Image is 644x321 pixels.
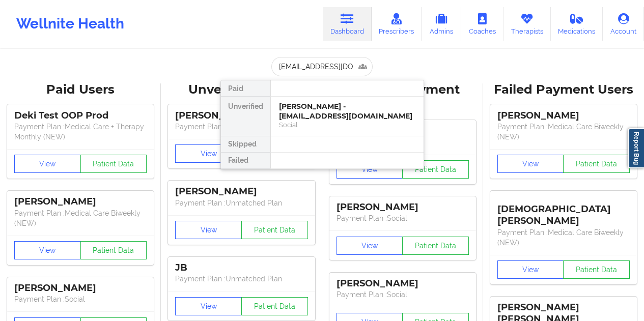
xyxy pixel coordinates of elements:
p: Payment Plan : Medical Care Biweekly (NEW) [497,227,630,248]
div: Deki Test OOP Prod [14,110,147,122]
a: Admins [422,7,461,41]
button: Patient Data [402,237,469,255]
div: [PERSON_NAME] [175,110,307,122]
div: Failed [221,153,270,169]
p: Payment Plan : Unmatched Plan [175,122,307,132]
a: Dashboard [323,7,372,41]
button: View [175,297,242,315]
button: Patient Data [402,160,469,179]
div: Paid [221,80,270,97]
button: View [14,155,81,173]
p: Payment Plan : Medical Care + Therapy Monthly (NEW) [14,122,147,142]
a: Prescribers [372,7,422,41]
button: View [175,221,242,239]
a: Medications [551,7,603,41]
div: [PERSON_NAME] [497,110,630,122]
div: JB [175,262,307,274]
button: Patient Data [563,260,630,279]
div: Paid Users [7,82,154,98]
button: Patient Data [80,155,147,173]
p: Payment Plan : Unmatched Plan [175,274,307,284]
p: Payment Plan : Social [337,289,469,300]
button: View [337,160,403,179]
button: View [497,155,564,173]
div: [PERSON_NAME] [14,196,147,208]
div: Skipped [221,136,270,153]
div: Social [279,121,415,129]
div: Unverified Users [168,82,315,98]
button: Patient Data [241,297,308,315]
div: Unverified [221,97,270,136]
a: Report Bug [628,128,644,168]
a: Therapists [503,7,551,41]
div: [PERSON_NAME] [175,186,307,197]
p: Payment Plan : Social [337,213,469,223]
button: Patient Data [563,155,630,173]
a: Account [603,7,644,41]
p: Payment Plan : Medical Care Biweekly (NEW) [14,208,147,228]
button: Patient Data [80,241,147,259]
button: View [337,237,403,255]
div: [PERSON_NAME] [337,278,469,289]
div: [PERSON_NAME] [14,282,147,294]
button: View [497,260,564,279]
button: View [175,144,242,163]
p: Payment Plan : Medical Care Biweekly (NEW) [497,122,630,142]
div: [DEMOGRAPHIC_DATA][PERSON_NAME] [497,196,630,227]
p: Payment Plan : Unmatched Plan [175,198,307,208]
button: View [14,241,81,259]
div: [PERSON_NAME] - [EMAIL_ADDRESS][DOMAIN_NAME] [279,102,415,121]
div: [PERSON_NAME] [337,201,469,213]
a: Coaches [461,7,503,41]
div: Failed Payment Users [490,82,637,98]
button: Patient Data [241,221,308,239]
p: Payment Plan : Social [14,294,147,304]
